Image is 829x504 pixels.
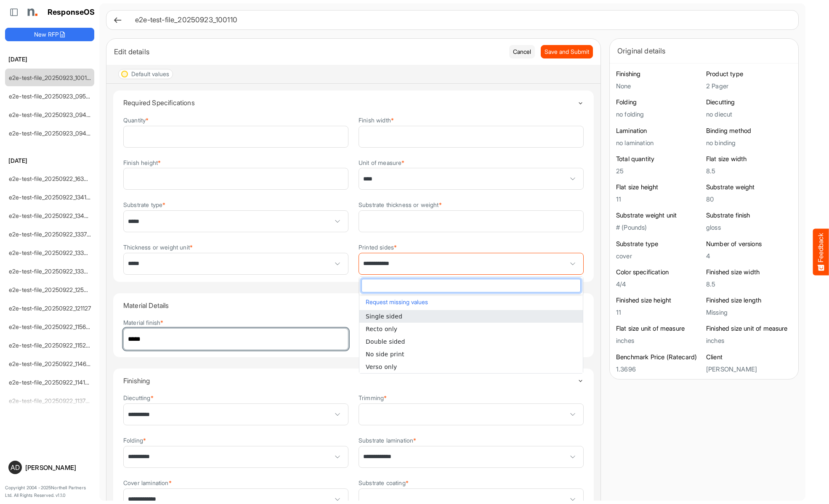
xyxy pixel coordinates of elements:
h6: Substrate weight [706,183,792,191]
h5: 4/4 [616,281,702,288]
a: e2e-test-file_20250922_115612 [9,323,92,330]
label: Cover lamination [123,480,172,486]
a: e2e-test-file_20250922_133735 [9,231,94,238]
span: Recto only [366,326,397,332]
h5: inches [616,337,702,344]
h6: [DATE] [5,55,94,64]
h6: Product type [706,70,792,78]
summary: Toggle content [123,293,584,318]
label: Diecutting [123,395,154,401]
a: e2e-test-file_20250922_133449 [9,249,95,256]
summary: Toggle content [123,369,584,393]
a: e2e-test-file_20250923_100110 [9,74,93,81]
label: Thickness or weight unit [123,244,193,250]
h6: Binding method [706,127,792,135]
a: e2e-test-file_20250922_163414 [9,175,94,182]
h5: no diecut [706,111,792,118]
h5: 8.5 [706,281,792,288]
h5: [PERSON_NAME] [706,366,792,373]
label: Folding [123,437,146,443]
h6: Folding [616,98,702,106]
h6: Flat size width [706,155,792,163]
h6: Substrate weight unit [616,211,702,220]
h5: cover [616,252,702,260]
ul: popup [359,310,583,373]
h5: gloss [706,224,792,231]
h6: Number of versions [706,240,792,248]
a: e2e-test-file_20250922_115221 [9,342,92,349]
a: e2e-test-file_20250922_133214 [9,268,93,275]
h5: 4 [706,252,792,260]
span: No side print [366,351,404,358]
h5: 11 [616,309,702,316]
h6: Client [706,353,792,361]
button: Request missing values [364,297,579,308]
h6: Color specification [616,268,702,276]
h5: # (Pounds) [616,224,702,231]
span: Save and Submit [545,47,589,56]
label: Substrate lamination [359,437,416,443]
a: e2e-test-file_20250922_121127 [9,305,91,312]
a: e2e-test-file_20250922_114626 [9,360,93,367]
div: Default values [131,71,169,77]
a: e2e-test-file_20250923_095507 [9,93,96,100]
label: Finish width [359,117,394,123]
div: Original details [617,45,791,57]
h6: Diecutting [706,98,792,106]
label: Unit of measure [359,159,405,166]
span: Verso only [366,363,397,370]
h6: Finishing [616,70,702,78]
a: e2e-test-file_20250922_134123 [9,194,93,201]
p: Copyright 2004 - 2025 Northell Partners Ltd. All Rights Reserved. v 1.1.0 [5,484,94,499]
h6: Substrate type [616,240,702,248]
h6: Finished size height [616,296,702,305]
a: e2e-test-file_20250923_094821 [9,130,96,137]
h5: no folding [616,111,702,118]
h5: no lamination [616,139,702,146]
h5: 2 Pager [706,82,792,90]
h6: Flat size unit of measure [616,324,702,333]
label: Substrate thickness or weight [359,202,442,208]
button: New RFP [5,28,94,41]
span: Double sided [366,338,405,345]
h5: 1.3696 [616,366,702,373]
img: Northell [23,4,40,21]
h6: [DATE] [5,156,94,165]
h5: Missing [706,309,792,316]
div: [PERSON_NAME] [25,464,91,471]
label: Finish height [123,159,161,166]
h6: Lamination [616,127,702,135]
h6: Substrate finish [706,211,792,220]
h5: 25 [616,167,702,175]
h6: Finished size width [706,268,792,276]
label: Material finish [123,319,164,326]
a: e2e-test-file_20250922_125530 [9,286,95,293]
a: e2e-test-file_20250922_114138 [9,379,92,386]
h6: Finished size unit of measure [706,324,792,333]
h6: Finished size length [706,296,792,305]
label: Substrate coating [359,480,409,486]
div: Edit details [114,46,503,58]
h5: 80 [706,196,792,203]
button: Cancel [509,45,535,58]
h4: Required Specifications [123,99,577,106]
label: Quantity [123,117,149,123]
span: Single sided [366,313,402,320]
input: dropdownlistfilter [362,279,580,292]
span: AD [11,464,20,471]
h4: Finishing [123,377,577,385]
label: Substrate type [123,202,165,208]
h6: Flat size height [616,183,702,191]
h1: ResponseOS [48,8,95,17]
h5: None [616,82,702,90]
h5: 11 [616,196,702,203]
h5: 8.5 [706,167,792,175]
label: Printed sides [359,244,397,250]
button: Save and Submit Progress [541,45,593,58]
div: dropdownlist [359,276,583,373]
h5: no binding [706,139,792,146]
summary: Toggle content [123,90,584,115]
h6: Benchmark Price (Ratecard) [616,353,702,361]
h6: Total quantity [616,155,702,163]
label: Trimming [359,395,387,401]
